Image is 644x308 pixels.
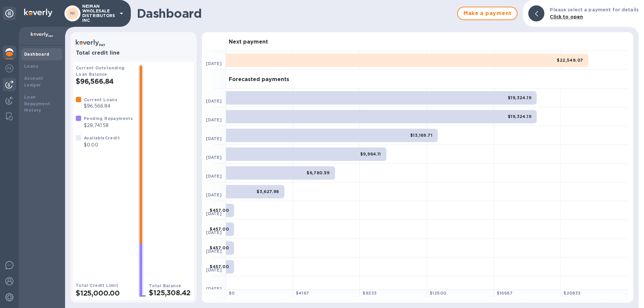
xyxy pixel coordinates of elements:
[24,52,50,57] b: Dashboard
[84,116,133,121] b: Pending Repayments
[76,65,125,77] b: Current Outstanding Loan Balance
[24,95,50,113] b: Loan Repayment History
[497,291,513,296] b: $ 16667
[457,7,518,20] button: Make a payment
[296,291,309,296] b: $ 4167
[206,99,222,104] b: [DATE]
[82,4,116,23] p: NEIMAN WHOLESALE DISTRIBUTORS INC
[76,77,133,85] h2: $96,566.84
[206,267,222,272] b: [DATE]
[206,61,222,66] b: [DATE]
[206,192,222,197] b: [DATE]
[410,133,432,138] b: $13,169.71
[24,76,43,87] b: Account Ledger
[206,136,222,141] b: [DATE]
[210,227,229,232] b: $457.00
[137,6,454,20] h1: Dashboard
[76,283,118,288] b: Total Credit Limit
[360,151,381,157] b: $9,964.11
[84,97,117,102] b: Current Loans
[430,291,446,296] b: $ 12500
[563,291,581,296] b: $ 20833
[206,155,222,160] b: [DATE]
[149,289,191,297] h2: $125,308.42
[508,114,531,119] b: $19,324.19
[206,174,222,179] b: [DATE]
[3,7,16,20] div: Unpin categories
[363,291,377,296] b: $ 8333
[206,230,222,235] b: [DATE]
[76,289,133,297] h2: $125,000.00
[307,170,330,175] b: $6,780.59
[24,64,38,69] b: Loans
[463,9,512,17] span: Make a payment
[149,283,181,288] b: Total Balance
[84,122,133,129] p: $28,741.58
[84,103,117,110] p: $96,566.84
[5,64,13,72] img: Foreign exchange
[24,9,52,17] img: Logo
[229,39,268,45] h3: Next payment
[257,189,279,194] b: $3,627.98
[84,141,120,148] p: $0.00
[70,11,75,16] b: NI
[206,286,222,291] b: [DATE]
[84,135,120,140] b: Available Credit
[557,58,583,63] b: $22,548.07
[229,291,235,296] b: $ 0
[550,14,583,19] b: Click to open
[206,211,222,216] b: [DATE]
[550,7,639,12] b: Please select a payment for details
[76,50,191,56] h3: Total credit line
[229,76,289,83] h3: Forecasted payments
[206,117,222,122] b: [DATE]
[210,208,229,213] b: $457.00
[508,95,531,100] b: $19,324.19
[210,245,229,250] b: $457.00
[206,249,222,254] b: [DATE]
[210,264,229,269] b: $457.00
